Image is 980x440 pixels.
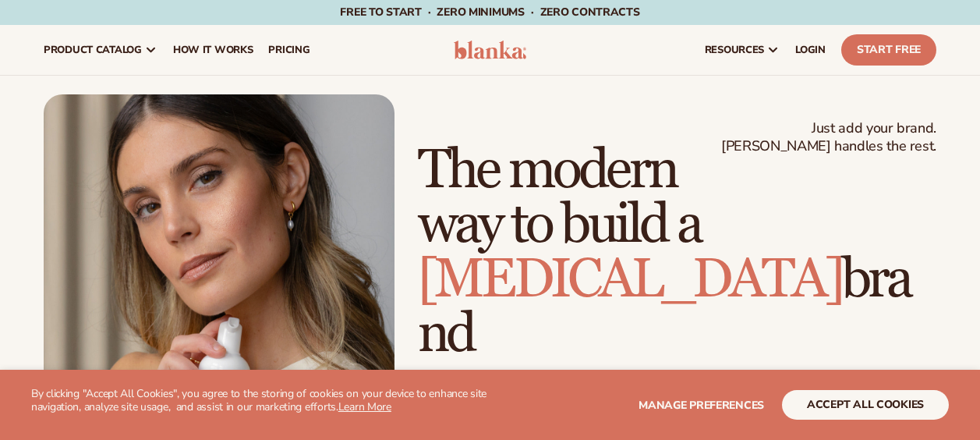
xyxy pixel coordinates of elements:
[697,25,787,75] a: resources
[705,44,764,56] span: resources
[268,44,310,56] span: pricing
[340,5,639,20] span: Free to start · ZERO minimums · ZERO contracts
[841,34,936,66] a: Start Free
[338,399,391,414] a: Learn More
[418,144,936,362] h1: The modern way to build a brand
[31,388,490,414] p: By clicking "Accept All Cookies", you agree to the storing of cookies on your device to enhance s...
[44,44,142,56] span: product catalog
[454,41,527,59] img: logo
[639,398,764,413] span: Manage preferences
[795,44,826,56] span: LOGIN
[165,25,261,75] a: How It Works
[721,119,936,156] span: Just add your brand. [PERSON_NAME] handles the rest.
[787,25,833,75] a: LOGIN
[173,44,253,56] span: How It Works
[260,25,317,75] a: pricing
[418,247,841,313] span: [MEDICAL_DATA]
[782,390,949,420] button: accept all cookies
[639,390,764,420] button: Manage preferences
[36,25,165,75] a: product catalog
